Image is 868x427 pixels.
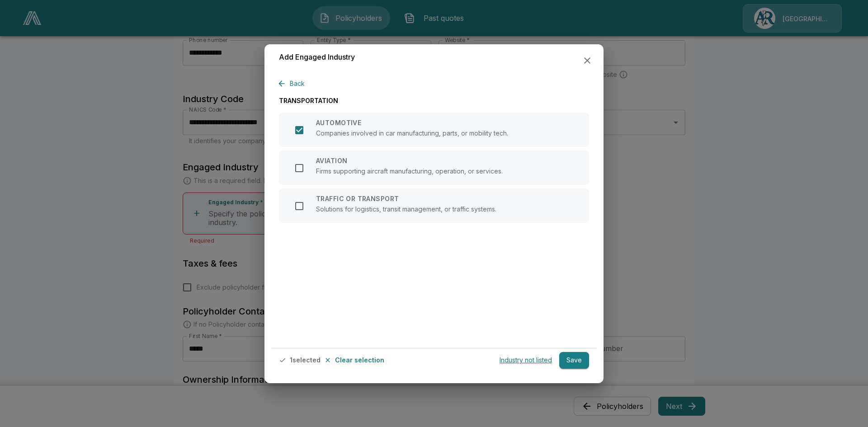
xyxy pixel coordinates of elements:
button: Save [559,352,589,369]
p: Firms supporting aircraft manufacturing, operation, or services. [316,168,503,174]
p: TRANSPORTATION [279,96,589,105]
p: Companies involved in car manufacturing, parts, or mobility tech. [316,130,508,136]
p: AVIATION [316,158,503,164]
button: Back [279,75,308,92]
p: AUTOMOTIVE [316,120,508,126]
h6: Add Engaged Industry [279,52,355,63]
p: Clear selection [335,357,384,363]
p: 1 selected [290,357,321,363]
p: Solutions for logistics, transit management, or traffic systems. [316,206,496,212]
p: TRAFFIC OR TRANSPORT [316,196,496,202]
p: Industry not listed [500,357,552,363]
